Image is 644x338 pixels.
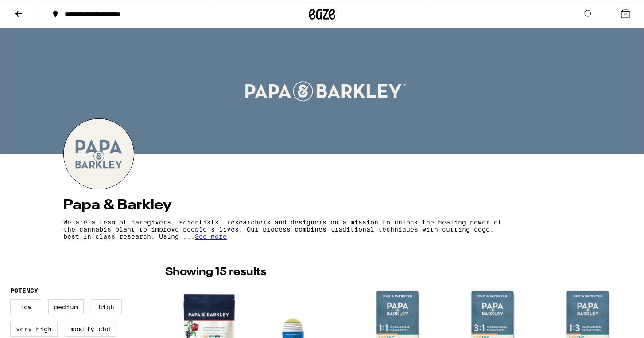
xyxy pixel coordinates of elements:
p: Showing 15 results [165,265,266,280]
p: We are a team of caregivers, scientists, researchers and designers on a mission to unlock the hea... [63,219,503,240]
legend: Potency [10,287,38,294]
label: Medium [48,299,84,314]
label: Very High [10,322,58,337]
span: See more [195,233,227,240]
label: High [91,299,122,314]
label: Low [10,299,41,314]
h4: Papa & Barkley [63,198,581,212]
label: Mostly CBD [65,322,116,337]
img: Papa & Barkley logo [64,119,134,189]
